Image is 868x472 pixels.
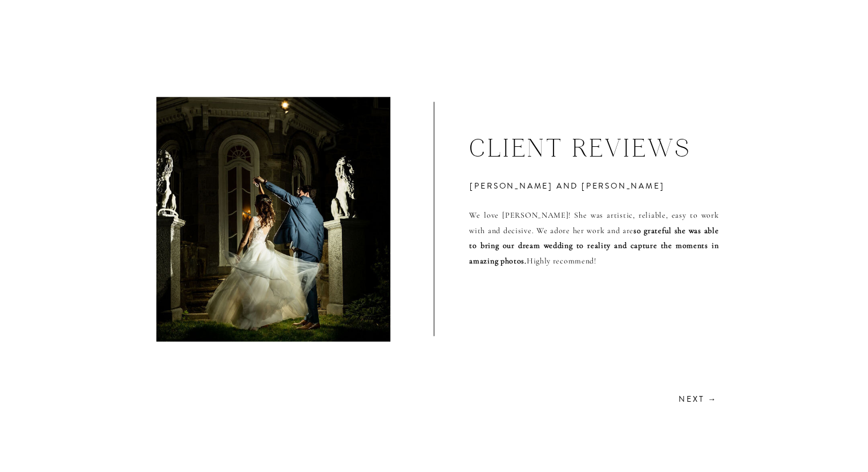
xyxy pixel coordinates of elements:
[469,208,718,324] p: We love [PERSON_NAME]! She was artistic, reliable, easy to work with and decisive. We adore her w...
[677,393,717,403] a: Next →
[469,131,769,167] h2: client reviews
[469,226,718,266] b: so grateful she was able to bring our dream wedding to reality and capture the moments in amazing...
[470,179,768,210] h3: [PERSON_NAME] and [PERSON_NAME]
